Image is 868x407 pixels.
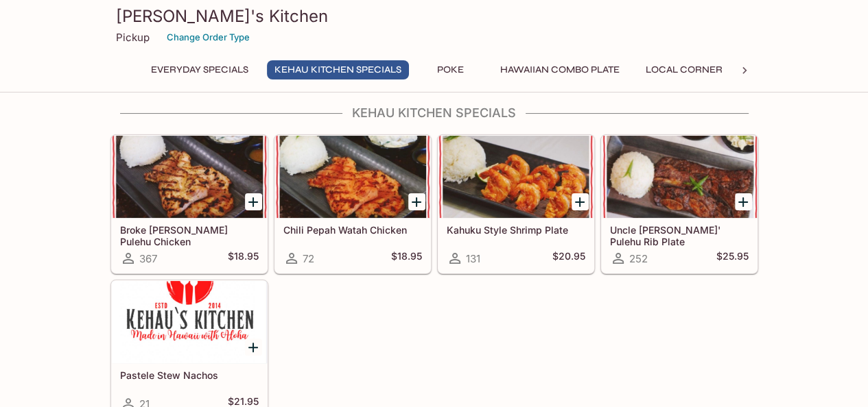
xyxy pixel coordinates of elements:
[267,60,409,79] button: Kehau Kitchen Specials
[245,338,262,356] button: Add Pastele Stew Nachos
[112,281,267,363] div: Pastele Stew Nachos
[438,136,594,218] div: Kahuku Style Shrimp Plate
[466,252,480,265] span: 131
[303,252,314,265] span: 72
[391,250,422,267] h5: $18.95
[716,250,749,267] h5: $25.95
[447,224,585,236] h5: Kahuku Style Shrimp Plate
[602,136,757,218] div: Uncle Dennis' Pulehu Rib Plate
[408,193,425,210] button: Add Chili Pepah Watah Chicken
[283,224,422,236] h5: Chili Pepah Watah Chicken
[120,224,259,247] h5: Broke [PERSON_NAME] Pulehu Chicken
[116,5,753,27] h3: [PERSON_NAME]'s Kitchen
[438,135,594,273] a: Kahuku Style Shrimp Plate131$20.95
[572,193,589,210] button: Add Kahuku Style Shrimp Plate
[275,136,430,218] div: Chili Pepah Watah Chicken
[493,60,627,79] button: Hawaiian Combo Plate
[245,193,262,210] button: Add Broke Da Mouth Pulehu Chicken
[120,369,259,381] h5: Pastele Stew Nachos
[552,250,585,267] h5: $20.95
[139,252,157,265] span: 367
[420,60,482,79] button: Poke
[112,136,267,218] div: Broke Da Mouth Pulehu Chicken
[629,252,648,265] span: 252
[638,60,730,79] button: Local Corner
[111,135,268,273] a: Broke [PERSON_NAME] Pulehu Chicken367$18.95
[735,193,752,210] button: Add Uncle Dennis' Pulehu Rib Plate
[610,224,749,247] h5: Uncle [PERSON_NAME]' Pulehu Rib Plate
[274,135,431,273] a: Chili Pepah Watah Chicken72$18.95
[601,135,758,273] a: Uncle [PERSON_NAME]' Pulehu Rib Plate252$25.95
[110,106,758,121] h4: Kehau Kitchen Specials
[228,250,259,267] h5: $18.95
[143,60,256,79] button: Everyday Specials
[116,31,150,44] p: Pickup
[161,27,256,48] button: Change Order Type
